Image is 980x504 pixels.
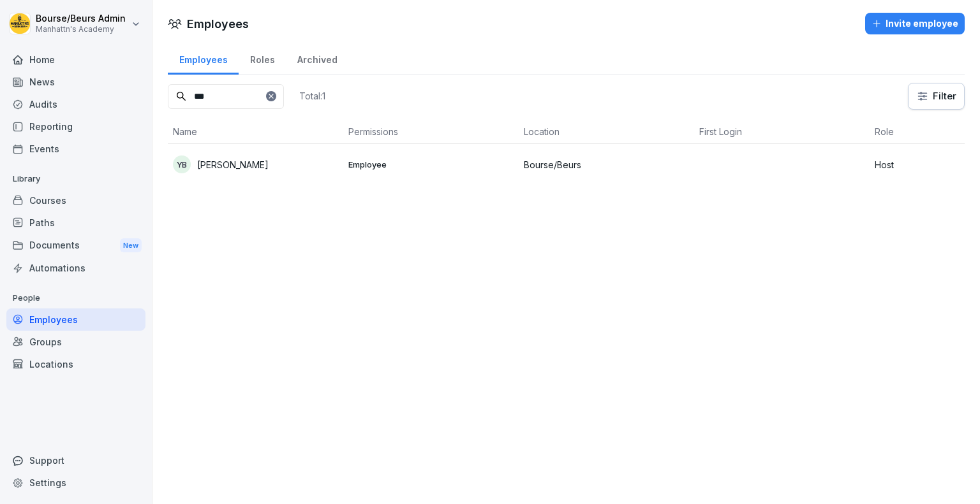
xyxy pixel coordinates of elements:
p: Employee [348,159,514,170]
div: Documents [6,234,145,257]
p: Bourse/Beurs [524,158,689,171]
div: Invite employee [872,17,958,31]
th: First Login [694,120,870,144]
a: News [6,71,145,93]
button: Filter [909,83,964,109]
a: Groups [6,331,145,353]
a: Locations [6,353,145,375]
a: Archived [286,42,348,75]
p: Bourse/Beurs Admin [36,13,126,24]
a: DocumentsNew [6,234,145,257]
a: Courses [6,189,145,212]
th: Location [519,120,694,144]
a: Settings [6,472,145,494]
div: Support [6,449,145,472]
p: Library [6,169,145,189]
a: Employees [168,42,239,75]
a: Reporting [6,115,145,138]
a: Audits [6,93,145,115]
button: Invite employee [865,13,965,34]
p: [PERSON_NAME] [197,158,269,171]
p: Total: 1 [299,90,325,102]
a: Home [6,48,145,71]
div: YB [173,155,191,173]
a: Paths [6,212,145,234]
div: New [120,238,142,253]
th: Name [168,120,343,144]
h1: Employees [187,15,249,32]
a: Employees [6,308,145,331]
p: Manhattn's Academy [36,25,126,34]
div: Filter [916,90,956,103]
a: Events [6,138,145,160]
th: Permissions [343,120,519,144]
a: Roles [239,42,286,75]
a: Automations [6,257,145,279]
p: People [6,288,145,308]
